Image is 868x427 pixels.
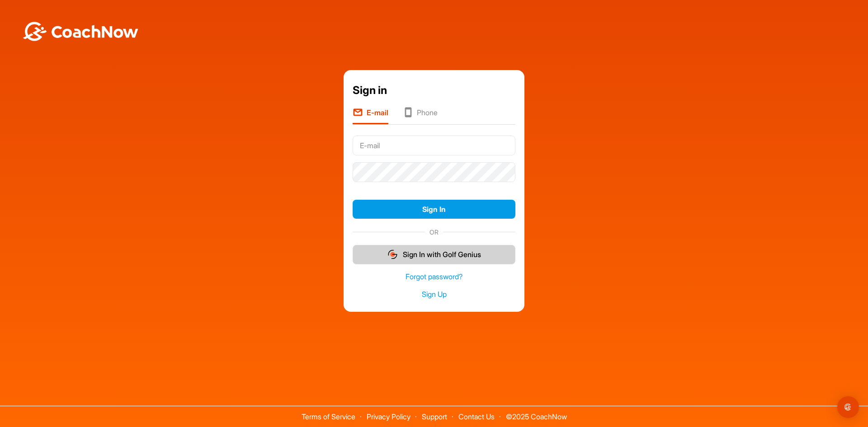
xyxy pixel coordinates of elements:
[353,136,515,155] input: E-mail
[367,412,410,421] a: Privacy Policy
[837,396,859,418] div: Open Intercom Messenger
[387,249,398,260] img: gg_logo
[501,406,571,420] span: © 2025 CoachNow
[403,107,438,124] li: Phone
[353,289,515,300] a: Sign Up
[22,22,139,41] img: BwLJSsUCoWCh5upNqxVrqldRgqLPVwmV24tXu5FoVAoFEpwwqQ3VIfuoInZCoVCoTD4vwADAC3ZFMkVEQFDAAAAAElFTkSuQmCC
[353,82,515,99] div: Sign in
[353,107,388,124] li: E-mail
[353,272,515,282] a: Forgot password?
[353,200,515,219] button: Sign In
[353,245,515,264] button: Sign In with Golf Genius
[302,412,355,421] a: Terms of Service
[425,227,443,237] span: OR
[422,412,447,421] a: Support
[458,412,495,421] a: Contact Us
